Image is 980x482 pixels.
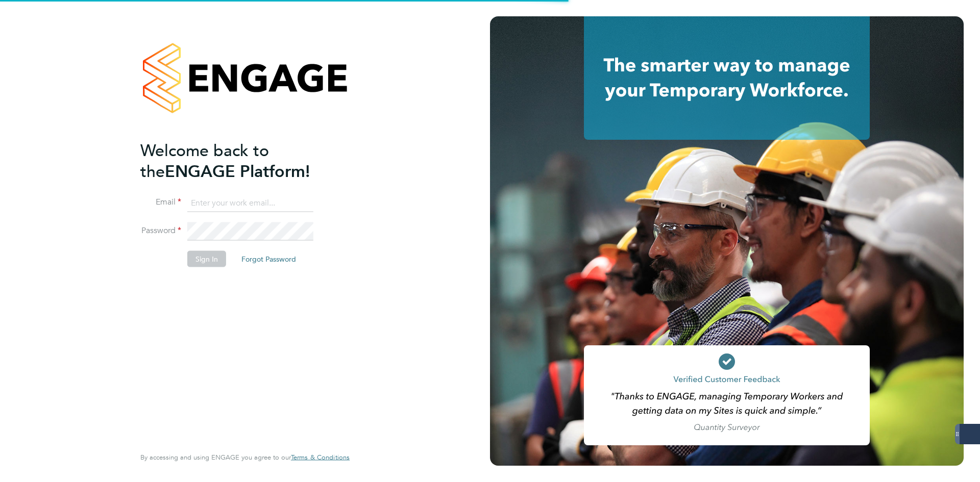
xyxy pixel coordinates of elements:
span: Welcome back to the [140,140,269,181]
label: Email [140,197,181,208]
a: Terms & Conditions [291,453,350,462]
span: By accessing and using ENGAGE you agree to our [140,453,350,462]
input: Enter your work email... [187,194,313,212]
span: Terms & Conditions [291,453,350,462]
button: Forgot Password [233,251,304,267]
label: Password [140,225,181,236]
button: Sign In [187,251,226,267]
h2: ENGAGE Platform! [140,140,339,182]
